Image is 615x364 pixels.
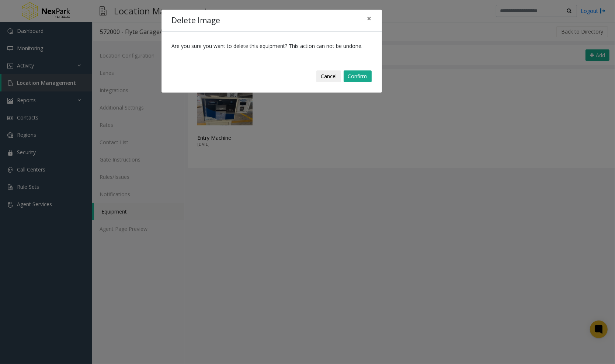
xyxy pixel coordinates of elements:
button: Confirm [344,70,372,82]
span: × [367,13,372,24]
h4: Delete Image [172,15,220,27]
button: Close [362,10,377,28]
div: Are you sure you want to delete this equipment? This action can not be undone. [172,42,372,50]
button: Cancel [316,70,341,82]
